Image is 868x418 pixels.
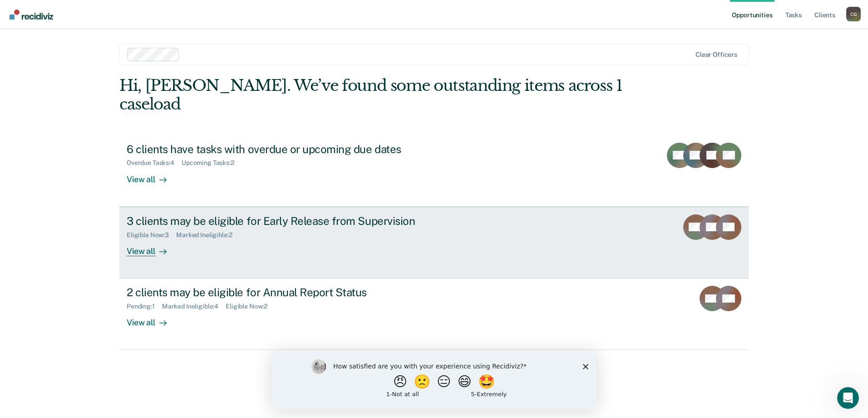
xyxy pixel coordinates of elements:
div: View all [127,167,178,184]
img: Recidiviz [10,10,53,20]
div: Upcoming Tasks : 2 [182,159,242,167]
div: Eligible Now : 3 [127,231,176,239]
div: Marked Ineligible : 4 [162,303,226,310]
div: View all [127,310,178,328]
div: Marked Ineligible : 2 [176,231,239,239]
div: Eligible Now : 2 [226,303,275,310]
div: 6 clients have tasks with overdue or upcoming due dates [127,143,445,156]
div: Pending : 1 [127,303,162,310]
iframe: Survey by Kim from Recidiviz [271,350,597,409]
div: 3 clients may be eligible for Early Release from Supervision [127,214,445,228]
button: Profile dropdown button [846,7,861,21]
div: C G [846,7,861,21]
div: 2 clients may be eligible for Annual Report Status [127,286,445,299]
div: Overdue Tasks : 4 [127,159,182,167]
a: 3 clients may be eligible for Early Release from SupervisionEligible Now:3Marked Ineligible:2View... [119,207,749,279]
iframe: Intercom live chat [837,387,859,409]
a: 2 clients may be eligible for Annual Report StatusPending:1Marked Ineligible:4Eligible Now:2View all [119,279,749,350]
div: View all [127,239,178,256]
div: Clear officers [695,51,737,59]
div: Hi, [PERSON_NAME]. We’ve found some outstanding items across 1 caseload [119,76,623,114]
a: 6 clients have tasks with overdue or upcoming due datesOverdue Tasks:4Upcoming Tasks:2View all [119,135,749,207]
